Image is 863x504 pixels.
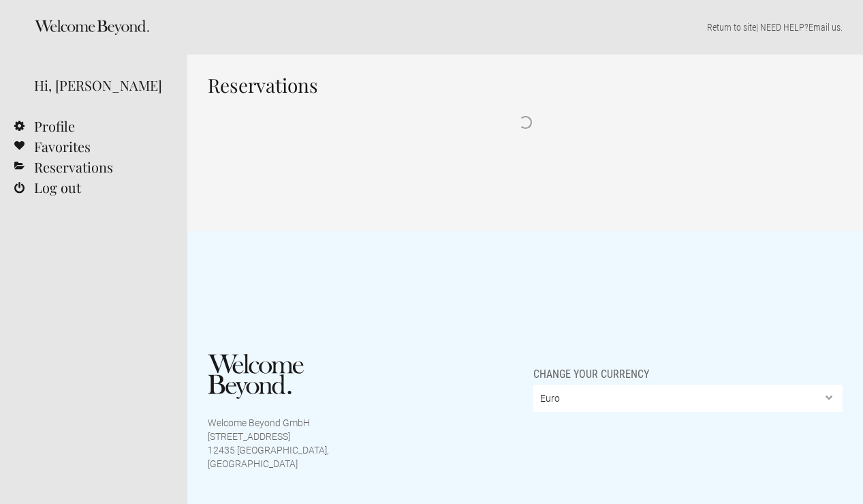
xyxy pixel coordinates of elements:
a: Return to site [707,22,756,33]
a: Email us [809,22,841,33]
p: | NEED HELP? . [208,20,843,34]
h1: Reservations [208,75,843,95]
img: Welcome Beyond [208,354,304,399]
span: Change your currency [533,354,649,381]
p: Welcome Beyond GmbH [STREET_ADDRESS] 12435 [GEOGRAPHIC_DATA], [GEOGRAPHIC_DATA] [208,416,358,471]
div: Hi, [PERSON_NAME] [34,75,167,95]
select: Change your currency [533,385,843,412]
